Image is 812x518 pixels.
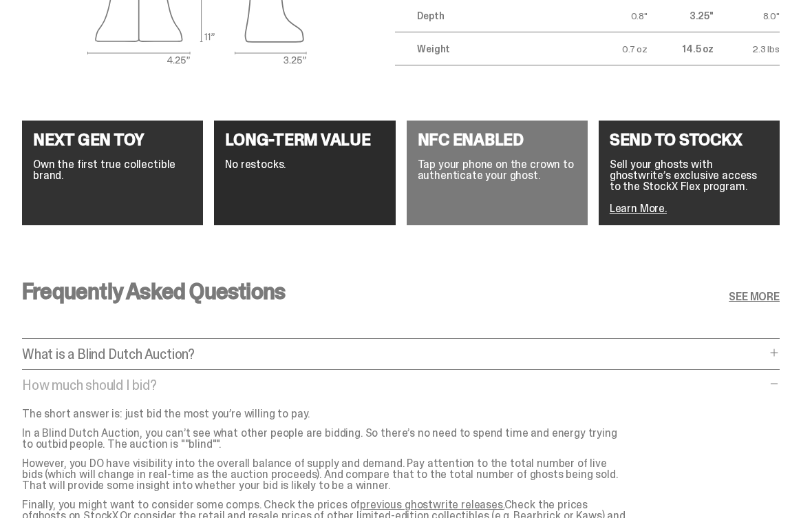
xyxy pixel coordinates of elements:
[729,291,780,302] a: SEE MORE
[418,132,577,148] h4: NFC ENABLED
[610,132,769,148] h4: SEND TO STOCKX
[22,378,766,392] p: How much should I bid?
[22,347,766,361] p: What is a Blind Dutch Auction?
[22,458,628,491] p: However, you DO have visibility into the overall balance of supply and demand. Pay attention to t...
[225,132,384,148] h4: LONG-TERM VALUE
[22,280,285,302] h3: Frequently Asked Questions
[714,32,780,65] td: 2.3 lbs
[360,497,504,512] a: previous ghostwrite releases.
[395,32,581,65] td: Weight
[418,159,577,181] p: Tap your phone on the crown to authenticate your ghost.
[225,159,384,170] p: No restocks.
[33,132,192,148] h4: NEXT GEN TOY
[22,408,628,419] p: The short answer is: just bid the most you’re willing to pay.
[22,428,628,450] p: In a Blind Dutch Auction, you can’t see what other people are bidding. So there’s no need to spen...
[610,201,667,216] a: Learn More.
[648,32,714,65] td: 14.5 oz
[33,159,192,181] p: Own the first true collectible brand.
[610,159,769,192] p: Sell your ghosts with ghostwrite’s exclusive access to the StockX Flex program.
[581,32,648,65] td: 0.7 oz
